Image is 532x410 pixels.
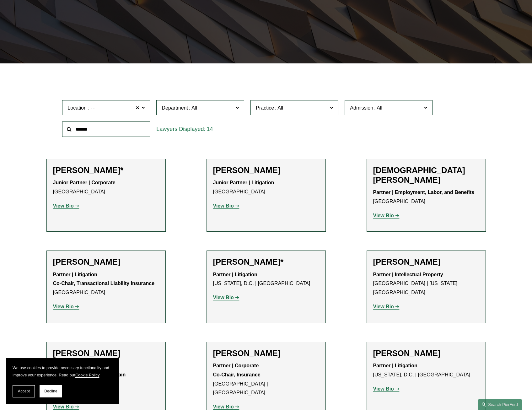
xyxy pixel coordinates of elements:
span: 14 [207,126,213,132]
h2: [PERSON_NAME]* [53,165,159,175]
a: View Bio [373,386,400,391]
h2: [PERSON_NAME] [213,165,319,175]
a: View Bio [373,304,400,309]
span: [GEOGRAPHIC_DATA] [90,104,142,112]
span: Admission [350,105,373,111]
strong: Partner | Litigation [53,272,97,277]
p: We use cookies to provide necessary functionality and improve your experience. Read our . [13,364,113,379]
h2: [PERSON_NAME] [53,348,159,358]
p: [GEOGRAPHIC_DATA] [53,178,159,197]
strong: Partner | Employment, Labor, and Benefits [373,190,475,195]
strong: View Bio [373,386,394,391]
strong: Partner | Litigation [213,272,257,277]
strong: Partner | Litigation [373,363,417,368]
strong: Co-Chair, Transactional Liability Insurance [53,281,155,286]
strong: Co-Chair, Insurance [213,372,261,377]
p: [US_STATE], D.C. | [GEOGRAPHIC_DATA] [213,270,319,289]
button: Accept [13,385,35,397]
a: View Bio [213,203,239,208]
p: [GEOGRAPHIC_DATA] [213,178,319,197]
strong: View Bio [213,203,234,208]
h2: [PERSON_NAME] [373,348,479,358]
p: [GEOGRAPHIC_DATA] | [US_STATE][GEOGRAPHIC_DATA] [373,270,479,297]
a: View Bio [373,213,400,218]
h2: [PERSON_NAME] [53,257,159,267]
h2: [PERSON_NAME]* [213,257,319,267]
p: [US_STATE], D.C. | [GEOGRAPHIC_DATA] [373,361,479,380]
a: View Bio [53,404,79,409]
a: Search this site [478,399,522,410]
span: Department [162,105,188,111]
span: Location [67,105,87,111]
a: Cookie Policy [75,373,99,377]
a: View Bio [53,203,79,208]
p: [GEOGRAPHIC_DATA] | [GEOGRAPHIC_DATA] [213,361,319,397]
section: Cookie banner [6,358,119,404]
a: View Bio [213,404,239,409]
strong: View Bio [53,304,74,309]
strong: View Bio [373,213,394,218]
strong: View Bio [53,203,74,208]
strong: Junior Partner | Corporate [53,180,116,185]
a: View Bio [53,304,79,309]
strong: View Bio [53,404,74,409]
p: [GEOGRAPHIC_DATA] [53,270,159,297]
strong: Partner | Intellectual Property [373,272,443,277]
h2: [PERSON_NAME] [213,348,319,358]
span: Accept [18,389,30,393]
h2: [PERSON_NAME] [373,257,479,267]
span: Practice [256,105,274,111]
span: Decline [44,389,57,393]
h2: [DEMOGRAPHIC_DATA][PERSON_NAME] [373,165,479,185]
p: [GEOGRAPHIC_DATA] [373,188,479,206]
strong: View Bio [213,404,234,409]
strong: View Bio [373,304,394,309]
button: Decline [40,385,62,397]
a: View Bio [213,295,239,300]
strong: Partner | Corporate [213,363,259,368]
strong: Junior Partner | Litigation [213,180,274,185]
strong: View Bio [213,295,234,300]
